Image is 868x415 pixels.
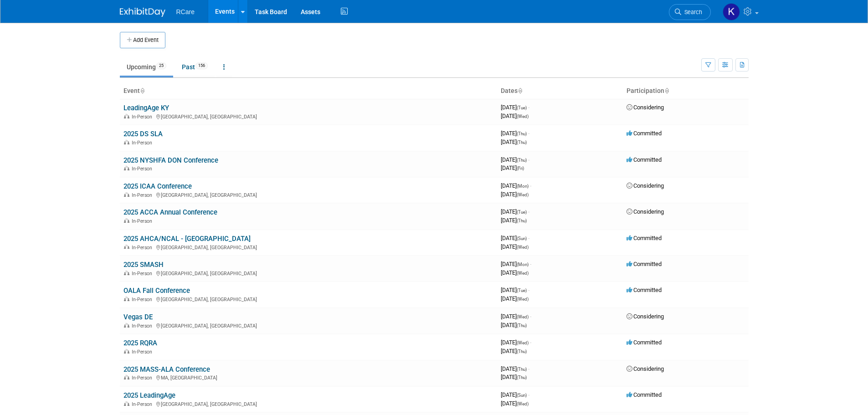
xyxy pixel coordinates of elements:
[123,313,153,321] a: Vegas DE
[123,287,190,295] a: OALA Fall Conference
[517,218,527,223] span: (Thu)
[517,105,527,110] span: (Tue)
[123,130,163,138] a: 2025 DS SLA
[528,391,529,398] span: -
[627,156,662,163] span: Committed
[176,8,195,15] span: RCare
[501,400,529,407] span: [DATE]
[517,131,527,136] span: (Thu)
[123,113,493,120] div: [GEOGRAPHIC_DATA], [GEOGRAPHIC_DATA]
[123,235,251,243] a: 2025 AHCA/NCAL - [GEOGRAPHIC_DATA]
[123,261,164,269] a: 2025 SMASH
[124,297,129,301] img: In-Person Event
[132,323,155,329] span: In-Person
[723,3,740,20] img: Khalen Ryberg
[501,191,529,198] span: [DATE]
[132,375,155,381] span: In-Person
[627,313,664,320] span: Considering
[132,140,155,146] span: In-Person
[123,182,192,190] a: 2025 ICAA Conference
[132,166,155,172] span: In-Person
[518,87,522,94] a: Sort by Start Date
[123,374,493,381] div: MA, [GEOGRAPHIC_DATA]
[124,375,129,379] img: In-Person Event
[501,182,531,189] span: [DATE]
[517,375,527,380] span: (Thu)
[528,130,529,137] span: -
[517,140,527,145] span: (Thu)
[132,297,155,302] span: In-Person
[627,365,664,372] span: Considering
[497,83,623,99] th: Dates
[123,191,493,198] div: [GEOGRAPHIC_DATA], [GEOGRAPHIC_DATA]
[627,182,664,189] span: Considering
[140,87,144,94] a: Sort by Event Name
[120,58,173,76] a: Upcoming25
[501,164,524,171] span: [DATE]
[627,235,662,241] span: Committed
[123,391,175,400] a: 2025 LeadingAge
[681,9,702,15] span: Search
[517,245,529,250] span: (Wed)
[120,83,497,99] th: Event
[123,365,210,374] a: 2025 MASS-ALA Conference
[530,339,531,346] span: -
[124,271,129,275] img: In-Person Event
[123,295,493,302] div: [GEOGRAPHIC_DATA], [GEOGRAPHIC_DATA]
[627,104,664,111] span: Considering
[132,271,155,277] span: In-Person
[669,4,711,20] a: Search
[528,365,529,372] span: -
[627,261,662,267] span: Committed
[132,218,155,224] span: In-Person
[517,401,529,406] span: (Wed)
[156,62,166,69] span: 25
[627,287,662,293] span: Committed
[517,349,527,354] span: (Thu)
[664,87,669,94] a: Sort by Participation Type
[517,271,529,276] span: (Wed)
[517,288,527,293] span: (Tue)
[501,391,529,398] span: [DATE]
[124,218,129,223] img: In-Person Event
[501,261,531,267] span: [DATE]
[120,8,165,17] img: ExhibitDay
[195,62,208,69] span: 156
[120,32,165,48] button: Add Event
[501,287,529,293] span: [DATE]
[175,58,215,76] a: Past156
[124,349,129,354] img: In-Person Event
[501,130,529,137] span: [DATE]
[501,208,529,215] span: [DATE]
[501,348,527,354] span: [DATE]
[123,243,493,251] div: [GEOGRAPHIC_DATA], [GEOGRAPHIC_DATA]
[124,245,129,249] img: In-Person Event
[124,140,129,144] img: In-Person Event
[517,393,527,398] span: (Sun)
[132,114,155,120] span: In-Person
[501,339,531,346] span: [DATE]
[627,208,664,215] span: Considering
[517,236,527,241] span: (Sun)
[530,182,531,189] span: -
[528,287,529,293] span: -
[123,104,169,112] a: LeadingAge KY
[132,192,155,198] span: In-Person
[623,83,749,99] th: Participation
[501,322,527,328] span: [DATE]
[132,401,155,407] span: In-Person
[123,156,218,164] a: 2025 NYSHFA DON Conference
[517,158,527,163] span: (Thu)
[124,166,129,170] img: In-Person Event
[124,401,129,406] img: In-Person Event
[517,262,529,267] span: (Mon)
[123,339,157,347] a: 2025 RQRA
[517,166,524,171] span: (Fri)
[132,245,155,251] span: In-Person
[627,130,662,137] span: Committed
[517,210,527,215] span: (Tue)
[501,113,529,119] span: [DATE]
[517,297,529,302] span: (Wed)
[501,156,529,163] span: [DATE]
[530,313,531,320] span: -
